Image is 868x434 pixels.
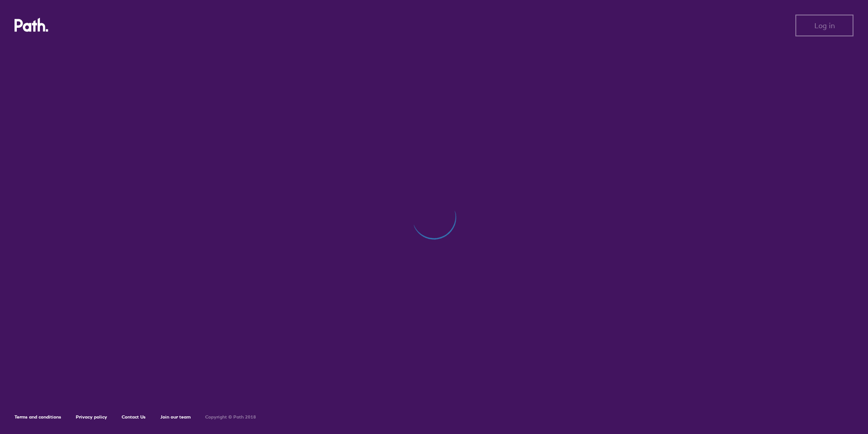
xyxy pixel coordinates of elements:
[814,21,835,30] span: Log in
[795,15,853,36] button: Log in
[15,414,61,420] a: Terms and conditions
[160,414,191,420] a: Join our team
[122,414,146,420] a: Contact Us
[76,414,107,420] a: Privacy policy
[205,414,256,420] h6: Copyright © Path 2018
